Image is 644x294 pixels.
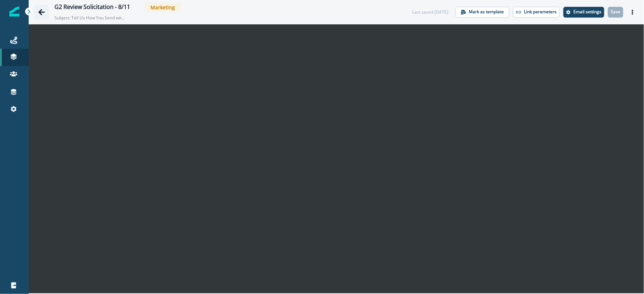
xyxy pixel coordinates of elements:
[469,9,504,14] p: Mark as template
[573,9,601,14] p: Email settings
[412,9,448,15] div: Last saved [DATE]
[9,6,19,16] img: Inflection
[608,7,623,18] button: Save
[54,4,130,11] div: G2 Review Solicitation - 8/11
[54,12,126,21] p: Subject: Tell Us How You Send with Sendoso - Leave a G2 Review!
[524,9,557,14] p: Link parameters
[563,7,604,18] button: Settings
[611,9,620,14] p: Save
[34,5,49,19] button: Go back
[455,7,509,18] button: Mark as template
[627,7,638,18] button: Actions
[145,3,181,12] span: Marketing
[513,7,560,18] button: Link parameters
